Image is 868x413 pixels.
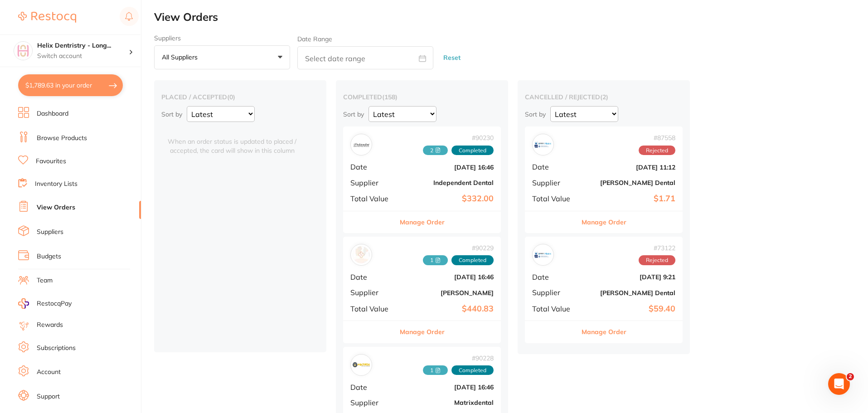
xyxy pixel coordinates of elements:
[639,244,675,252] span: # 73122
[297,46,433,69] input: Select date range
[350,288,396,296] span: Supplier
[37,52,129,61] p: Switch account
[532,163,577,171] span: Date
[37,41,129,50] h4: Helix Dentristry - Long Jetty
[35,180,78,189] a: Inventory Lists
[37,252,61,261] a: Budgets
[14,42,32,60] img: Helix Dentristry - Long Jetty
[585,179,675,186] b: [PERSON_NAME] Dental
[403,289,494,296] b: [PERSON_NAME]
[403,273,494,281] b: [DATE] 16:46
[585,194,675,204] b: $1.71
[451,255,494,265] span: Completed
[37,392,60,401] a: Support
[534,246,552,263] img: Erskine Dental
[423,146,448,155] span: Received
[403,304,494,314] b: $440.83
[451,146,494,155] span: Completed
[37,299,72,308] span: RestocqPay
[162,53,201,61] p: All suppliers
[400,321,445,343] button: Manage Order
[525,93,683,101] h2: cancelled / rejected ( 2 )
[154,11,868,24] h2: View Orders
[18,74,123,96] button: $1,789.63 in your order
[423,255,448,265] span: Received
[400,211,445,233] button: Manage Order
[451,365,494,375] span: Completed
[353,356,370,374] img: Matrixdental
[639,134,675,141] span: # 87558
[582,211,626,233] button: Manage Order
[353,246,370,263] img: Henry Schein Halas
[403,384,494,391] b: [DATE] 16:46
[161,126,303,155] span: When an order status is updated to placed / accepted, the card will show in this column
[18,12,76,23] img: Restocq Logo
[403,164,494,171] b: [DATE] 16:46
[532,273,577,281] span: Date
[37,321,63,330] a: Rewards
[585,164,675,171] b: [DATE] 11:12
[37,344,76,353] a: Subscriptions
[350,194,396,203] span: Total Value
[534,136,552,153] img: Erskine Dental
[154,45,290,70] button: All suppliers
[37,228,63,237] a: Suppliers
[353,136,370,153] img: Independent Dental
[532,288,577,296] span: Supplier
[18,298,29,309] img: RestocqPay
[532,194,577,203] span: Total Value
[37,276,53,285] a: Team
[161,93,319,101] h2: placed / accepted ( 0 )
[441,46,463,70] button: Reset
[403,399,494,406] b: Matrixdental
[423,355,494,362] span: # 90228
[343,110,364,118] p: Sort by
[639,146,675,155] span: Rejected
[350,383,396,391] span: Date
[847,373,854,380] span: 2
[350,273,396,281] span: Date
[423,365,448,375] span: Received
[297,35,332,43] label: Date Range
[37,203,75,212] a: View Orders
[639,255,675,265] span: Rejected
[37,109,68,118] a: Dashboard
[161,110,182,118] p: Sort by
[403,194,494,204] b: $332.00
[350,163,396,171] span: Date
[350,398,396,407] span: Supplier
[37,134,87,143] a: Browse Products
[343,93,501,101] h2: completed ( 158 )
[36,157,66,166] a: Favourites
[350,179,396,187] span: Supplier
[37,368,61,377] a: Account
[18,298,72,309] a: RestocqPay
[403,179,494,186] b: Independent Dental
[585,273,675,281] b: [DATE] 9:21
[585,289,675,296] b: [PERSON_NAME] Dental
[585,304,675,314] b: $59.40
[154,34,290,42] label: Suppliers
[423,244,494,252] span: # 90229
[532,305,577,313] span: Total Value
[350,305,396,313] span: Total Value
[18,7,76,28] a: Restocq Logo
[582,321,626,343] button: Manage Order
[532,179,577,187] span: Supplier
[525,110,546,118] p: Sort by
[423,134,494,141] span: # 90230
[828,373,850,395] iframe: Intercom live chat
